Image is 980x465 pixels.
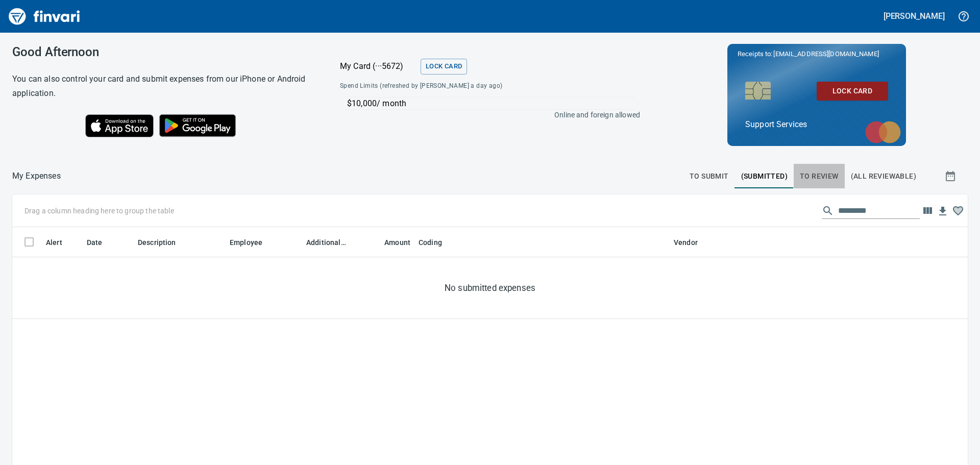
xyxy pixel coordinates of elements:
[738,49,896,59] p: Receipts to:
[950,203,966,218] button: Column choices favorited. Click to reset to default
[332,110,640,120] p: Online and foreign allowed
[340,60,416,72] p: My Card (···5672)
[347,97,635,110] p: $10,000 / month
[745,118,888,131] p: Support Services
[138,236,176,249] span: Description
[772,49,879,59] span: [EMAIL_ADDRESS][DOMAIN_NAME]
[445,282,535,294] big: No submitted expenses
[800,170,839,183] span: To Review
[935,204,950,219] button: Download Table
[825,85,880,97] span: Lock Card
[419,236,455,249] span: Coding
[230,236,262,249] span: Employee
[741,170,788,183] span: (Submitted)
[851,170,916,183] span: (All Reviewable)
[674,236,698,249] span: Vendor
[46,236,62,249] span: Alert
[690,170,729,183] span: To Submit
[881,8,947,24] button: [PERSON_NAME]
[306,236,359,249] span: Additional Reviewer
[817,82,888,101] button: Lock Card
[87,236,116,249] span: Date
[920,203,935,218] button: Choose columns to display
[340,81,570,91] span: Spend Limits (refreshed by [PERSON_NAME] a day ago)
[138,236,189,249] span: Description
[154,109,241,142] img: Get it on Google Play
[6,4,83,29] img: Finvari
[384,236,410,249] span: Amount
[46,236,76,249] span: Alert
[860,116,906,149] img: mastercard.svg
[12,170,61,182] p: My Expenses
[426,61,462,72] span: Lock Card
[421,59,467,75] button: Lock Card
[419,236,442,249] span: Coding
[87,236,103,249] span: Date
[85,114,154,137] img: Download on the App Store
[371,236,410,249] span: Amount
[306,236,346,249] span: Additional Reviewer
[230,236,276,249] span: Employee
[884,11,945,21] h5: [PERSON_NAME]
[12,45,314,59] h3: Good Afternoon
[674,236,711,249] span: Vendor
[12,72,314,101] h6: You can also control your card and submit expenses from our iPhone or Android application.
[935,164,968,188] button: Show transactions within a particular date range
[24,206,174,216] p: Drag a column heading here to group the table
[12,170,61,182] nav: breadcrumb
